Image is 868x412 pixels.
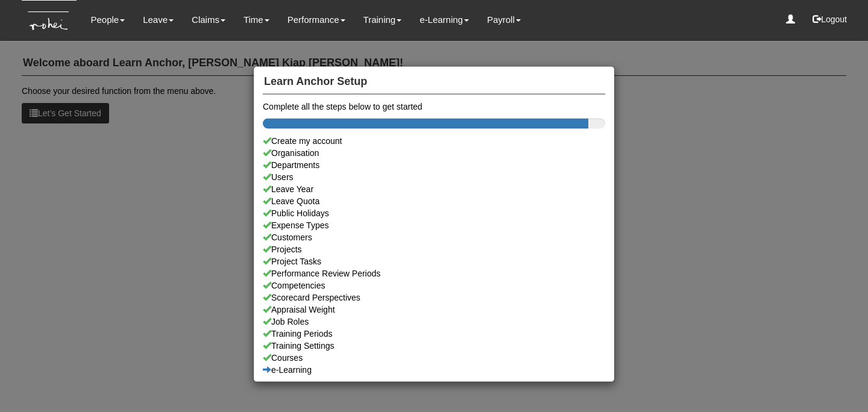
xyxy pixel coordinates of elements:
[263,195,605,207] a: Leave Quota
[263,146,605,158] a: Organisation
[263,327,605,339] a: Training Periods
[263,158,605,170] a: Departments
[263,243,605,255] a: Projects
[263,279,605,291] a: Competencies
[263,231,605,243] a: Customers
[263,219,605,231] a: Expense Types
[263,339,605,351] a: Training Settings
[263,170,605,183] a: Users
[263,291,605,303] a: Scorecard Perspectives
[263,363,605,375] a: e-Learning
[263,303,605,315] a: Appraisal Weight
[263,134,605,146] div: Create my account
[263,267,605,279] a: Performance Review Periods
[263,315,605,327] a: Job Roles
[263,207,605,219] a: Public Holidays
[263,70,605,95] h4: Learn Anchor Setup
[263,351,605,363] a: Courses
[263,183,605,195] a: Leave Year
[263,255,605,267] a: Project Tasks
[263,100,605,112] div: Complete all the steps below to get started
